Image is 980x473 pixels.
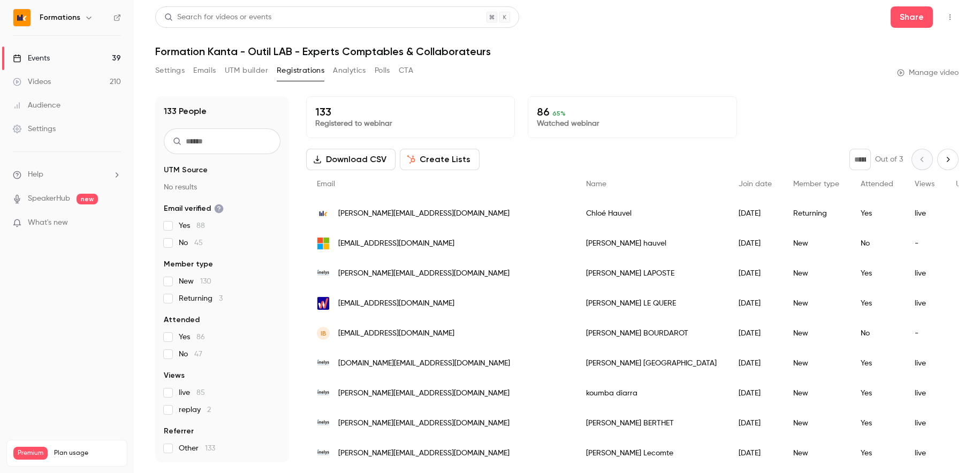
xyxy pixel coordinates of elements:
[179,387,205,398] span: live
[728,318,783,348] div: [DATE]
[13,9,31,26] img: Formations
[164,182,280,193] p: No results
[400,149,480,170] button: Create Lists
[219,295,223,302] span: 3
[164,370,185,381] span: Views
[850,408,904,438] div: Yes
[164,165,280,454] section: facet-groups
[728,258,783,288] div: [DATE]
[875,154,903,165] p: Out of 3
[164,259,213,270] span: Member type
[783,288,850,318] div: New
[728,378,783,408] div: [DATE]
[196,222,205,230] span: 88
[306,149,396,170] button: Download CSV
[904,378,945,408] div: live
[317,267,330,280] img: inelys.fr
[13,124,56,134] div: Settings
[28,193,70,204] a: SpeakerHub
[575,228,728,258] div: [PERSON_NAME] hauvel
[904,228,945,258] div: -
[552,110,566,117] span: 65 %
[196,389,205,396] span: 85
[338,418,510,429] span: [PERSON_NAME][EMAIL_ADDRESS][DOMAIN_NAME]
[586,180,606,188] span: Name
[739,180,772,188] span: Join date
[728,228,783,258] div: [DATE]
[728,199,783,228] div: [DATE]
[28,217,68,228] span: What's new
[575,288,728,318] div: [PERSON_NAME] LE QUERE
[783,378,850,408] div: New
[108,218,121,228] iframe: Noticeable Trigger
[897,67,959,78] a: Manage video
[338,358,510,369] span: [DOMAIN_NAME][EMAIL_ADDRESS][DOMAIN_NAME]
[850,348,904,378] div: Yes
[194,350,202,358] span: 47
[575,438,728,468] div: [PERSON_NAME] Lecomte
[179,276,211,287] span: New
[321,329,326,338] span: IB
[915,180,935,188] span: Views
[783,228,850,258] div: New
[28,169,43,180] span: Help
[575,199,728,228] div: Chloé Hauvel
[850,258,904,288] div: Yes
[317,297,330,310] img: lba-walterfrance.com
[338,388,510,399] span: [PERSON_NAME][EMAIL_ADDRESS][DOMAIN_NAME]
[164,12,271,23] div: Search for videos or events
[338,298,454,309] span: [EMAIL_ADDRESS][DOMAIN_NAME]
[179,349,202,360] span: No
[728,288,783,318] div: [DATE]
[200,278,211,285] span: 130
[904,348,945,378] div: live
[179,220,205,231] span: Yes
[904,199,945,228] div: live
[77,194,98,204] span: new
[575,378,728,408] div: koumba diarra
[315,118,506,129] p: Registered to webinar
[338,208,510,219] span: [PERSON_NAME][EMAIL_ADDRESS][DOMAIN_NAME]
[13,53,50,64] div: Events
[575,348,728,378] div: [PERSON_NAME] [GEOGRAPHIC_DATA]
[338,448,510,459] span: [PERSON_NAME][EMAIL_ADDRESS][DOMAIN_NAME]
[783,318,850,348] div: New
[793,180,839,188] span: Member type
[193,62,216,79] button: Emails
[891,6,933,28] button: Share
[375,62,390,79] button: Polls
[225,62,268,79] button: UTM builder
[575,258,728,288] div: [PERSON_NAME] LAPOSTE
[13,169,121,180] li: help-dropdown-opener
[333,62,366,79] button: Analytics
[399,62,413,79] button: CTA
[904,408,945,438] div: live
[196,333,205,341] span: 86
[904,438,945,468] div: live
[575,408,728,438] div: [PERSON_NAME] BERTHET
[317,237,330,250] img: outlook.fr
[338,328,454,339] span: [EMAIL_ADDRESS][DOMAIN_NAME]
[317,180,335,188] span: Email
[207,406,211,414] span: 2
[728,438,783,468] div: [DATE]
[338,268,510,279] span: [PERSON_NAME][EMAIL_ADDRESS][DOMAIN_NAME]
[194,239,203,247] span: 45
[783,258,850,288] div: New
[164,105,207,118] h1: 133 People
[164,165,208,176] span: UTM Source
[537,105,727,118] p: 86
[317,387,330,400] img: inelys.fr
[317,447,330,460] img: inelys.fr
[783,408,850,438] div: New
[164,203,224,214] span: Email verified
[850,288,904,318] div: Yes
[164,426,194,437] span: Referrer
[728,408,783,438] div: [DATE]
[179,238,203,248] span: No
[904,288,945,318] div: live
[277,62,324,79] button: Registrations
[850,378,904,408] div: Yes
[179,293,223,304] span: Returning
[179,405,211,415] span: replay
